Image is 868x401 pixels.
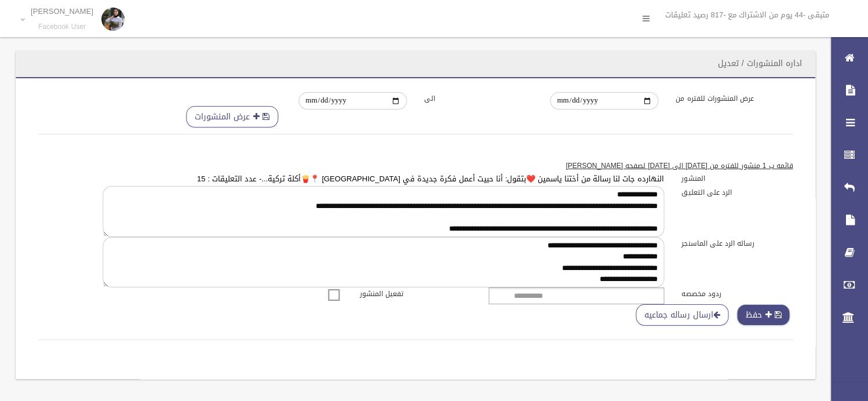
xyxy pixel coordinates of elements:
label: الرد على التعليق [673,186,801,199]
p: [PERSON_NAME] [31,7,93,16]
label: رساله الرد على الماسنجر [673,237,801,250]
button: عرض المنشورات [186,106,278,127]
a: ارسال رساله جماعيه [636,304,728,326]
label: تفعيل المنشور [351,287,480,300]
label: ردود مخصصه [673,287,801,300]
button: حفظ [736,304,790,326]
u: قائمه ب 1 منشور للفتره من [DATE] الى [DATE] لصفحه [PERSON_NAME] [566,159,793,172]
header: اداره المنشورات / تعديل [703,52,815,75]
a: النهارده جات لنا رسالة من أختنا ياسمين ❤️بتقول: أنا حبيت أعمل فكرة جديدة في [GEOGRAPHIC_DATA] 📍🍟أ... [197,172,664,186]
label: الى [415,92,541,105]
small: Facebook User [31,23,93,31]
label: المنشور [673,172,801,185]
label: عرض المنشورات للفتره من [667,92,793,105]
